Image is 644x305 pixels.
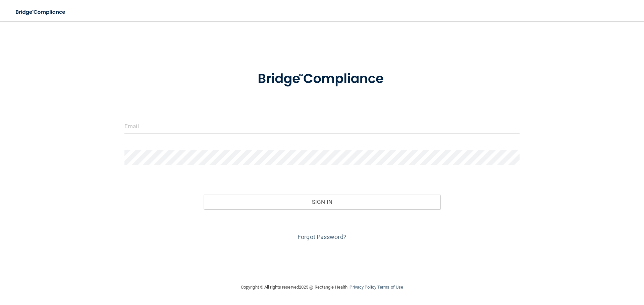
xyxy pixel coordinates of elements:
[124,119,520,134] input: Email
[10,5,72,19] img: bridge_compliance_login_screen.278c3ca4.svg
[298,233,346,240] a: Forgot Password?
[350,285,376,290] a: Privacy Policy
[200,277,444,298] div: Copyright © All rights reserved 2025 @ Rectangle Health | |
[377,285,403,290] a: Terms of Use
[204,195,441,209] button: Sign In
[244,62,400,96] img: bridge_compliance_login_screen.278c3ca4.svg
